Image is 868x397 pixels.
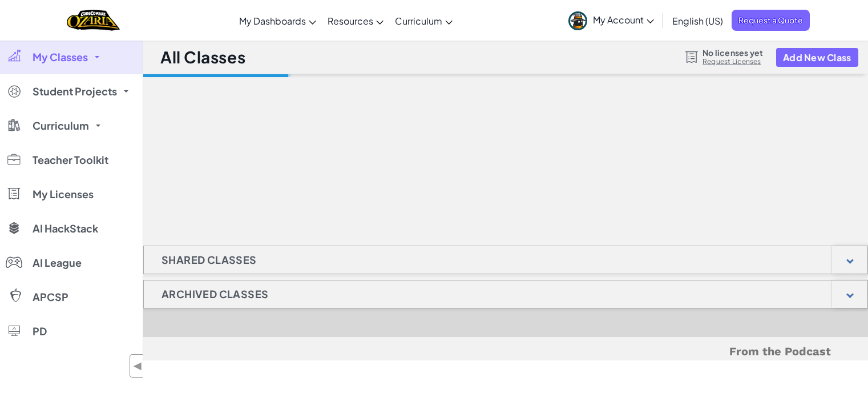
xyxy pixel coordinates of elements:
[239,15,306,27] span: My Dashboards
[322,5,389,36] a: Resources
[67,9,120,32] img: Home
[160,46,245,68] h1: All Classes
[667,5,729,36] a: English (US)
[33,86,117,97] span: Student Projects
[33,52,88,62] span: My Classes
[593,14,654,26] span: My Account
[563,2,660,38] a: My Account
[568,11,587,30] img: avatar
[133,358,143,374] span: ◀
[703,48,763,57] span: No licenses yet
[33,155,108,165] span: Teacher Toolkit
[776,48,858,67] button: Add New Class
[233,5,322,36] a: My Dashboards
[144,246,274,274] h1: Shared Classes
[328,15,373,27] span: Resources
[33,121,89,131] span: Curriculum
[33,223,98,234] span: AI HackStack
[33,189,94,199] span: My Licenses
[395,15,442,27] span: Curriculum
[732,10,810,31] a: Request a Quote
[672,15,723,27] span: English (US)
[67,9,120,32] a: Ozaria by CodeCombat logo
[389,5,458,36] a: Curriculum
[33,258,82,268] span: AI League
[144,280,286,308] h1: Archived Classes
[703,57,763,66] a: Request Licenses
[180,343,831,360] h5: From the Podcast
